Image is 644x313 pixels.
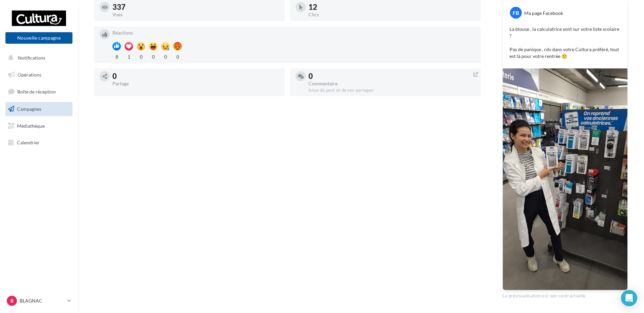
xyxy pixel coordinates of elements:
p: La blouse , la calculatrice sont sur votre liste scolaire ? Pas de panique , rdv dans votre Cultu... [510,26,621,60]
div: 0 [308,72,475,80]
div: Ma page Facebook [524,10,563,17]
div: Réactions [112,30,475,35]
button: Notifications [4,51,71,65]
div: 12 [308,3,475,11]
div: 1 [125,52,133,60]
a: Boîte de réception [4,84,74,99]
button: Nouvelle campagne [5,32,72,44]
span: Notifications [18,55,45,61]
div: Commentaire [308,81,475,86]
div: FB [510,7,522,19]
div: La prévisualisation est non-contractuelle [502,290,628,299]
a: Médiathèque [4,119,74,133]
a: B BLAGNAC [5,294,72,307]
div: Open Intercom Messenger [621,290,637,306]
div: 0 [161,52,170,60]
a: Campagnes [4,102,74,116]
div: Vues [112,12,279,17]
div: Issus du post et de ses partages [308,87,475,93]
a: Calendrier [4,135,74,150]
a: Opérations [4,68,74,82]
div: 8 [112,52,121,60]
div: 0 [173,52,182,60]
div: Clics [308,12,475,17]
span: Boîte de réception [17,89,56,95]
span: Médiathèque [17,123,45,128]
div: 337 [112,3,279,11]
div: 0 [149,52,157,60]
span: Opérations [18,72,41,78]
p: BLAGNAC [20,297,65,304]
span: B [10,297,14,304]
span: Campagnes [17,106,41,112]
div: 0 [137,52,145,60]
div: 0 [112,72,279,80]
div: Partage [112,81,279,86]
span: Calendrier [17,140,40,145]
